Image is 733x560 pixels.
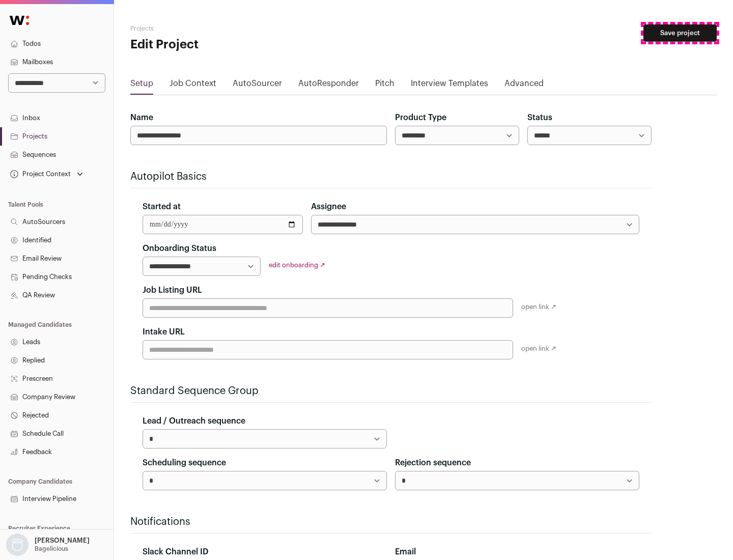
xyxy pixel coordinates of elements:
[143,326,185,338] label: Intake URL
[130,37,326,53] h1: Edit Project
[4,10,35,31] img: Wellfound
[233,77,282,94] a: AutoSourcer
[395,546,639,558] div: Email
[395,111,446,124] label: Product Type
[130,24,326,33] h2: Projects
[143,284,202,296] label: Job Listing URL
[143,457,226,469] label: Scheduling sequence
[375,77,394,94] a: Pitch
[4,534,92,556] button: Open dropdown
[143,415,245,427] label: Lead / Outreach sequence
[130,515,652,529] h2: Notifications
[311,201,346,213] label: Assignee
[527,111,552,124] label: Status
[6,534,29,556] img: nopic.png
[504,77,544,94] a: Advanced
[395,457,471,469] label: Rejection sequence
[8,170,71,178] div: Project Context
[130,111,153,124] label: Name
[130,384,652,398] h2: Standard Sequence Group
[35,537,90,545] p: [PERSON_NAME]
[298,77,359,94] a: AutoResponder
[411,77,488,94] a: Interview Templates
[8,167,85,181] button: Open dropdown
[269,262,325,268] a: edit onboarding ↗
[143,242,216,255] label: Onboarding Status
[170,77,216,94] a: Job Context
[643,24,717,42] button: Save project
[35,545,68,553] p: Bagelicious
[143,201,181,213] label: Started at
[130,170,652,184] h2: Autopilot Basics
[130,77,153,94] a: Setup
[143,546,208,558] label: Slack Channel ID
